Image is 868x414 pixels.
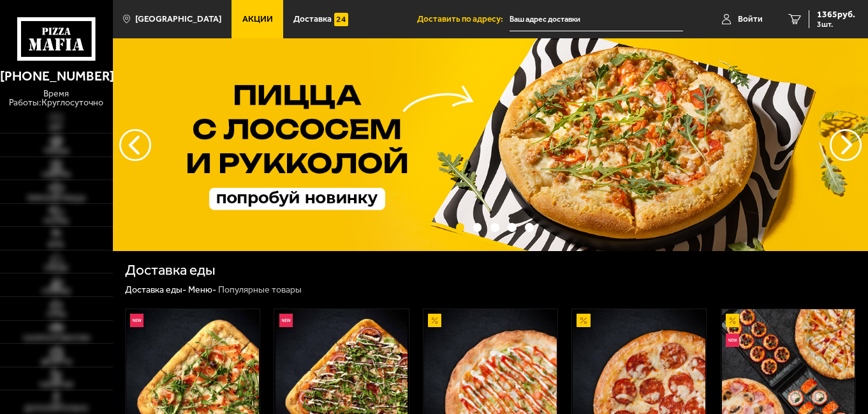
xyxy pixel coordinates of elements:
h1: Доставка еды [125,263,216,278]
div: Популярные товары [218,284,302,296]
input: Ваш адрес доставки [510,8,683,31]
button: точки переключения [456,223,465,232]
img: 15daf4d41897b9f0e9f617042186c801.svg [334,13,348,26]
span: 1365 руб. [817,10,855,19]
span: Доставить по адресу: [417,15,510,24]
img: Новинка [279,314,293,327]
img: Акционный [428,314,441,327]
img: Акционный [577,314,590,327]
button: точки переключения [508,223,517,232]
button: точки переключения [490,223,499,232]
span: Войти [738,15,763,24]
img: Новинка [726,333,739,347]
img: Новинка [130,314,143,327]
a: Доставка еды- [125,284,186,295]
span: 3 шт. [817,20,855,28]
span: Доставка [293,15,332,24]
span: Ленинградская область, Всеволожский район, Заневское городское поселение, Кудрово, Областная улиц... [510,8,683,31]
span: Акции [242,15,273,24]
button: точки переключения [473,223,482,232]
span: [GEOGRAPHIC_DATA] [135,15,221,24]
button: предыдущий [830,129,862,161]
button: следующий [119,129,151,161]
button: точки переключения [525,223,534,232]
a: Меню- [188,284,216,295]
img: Акционный [726,314,739,327]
